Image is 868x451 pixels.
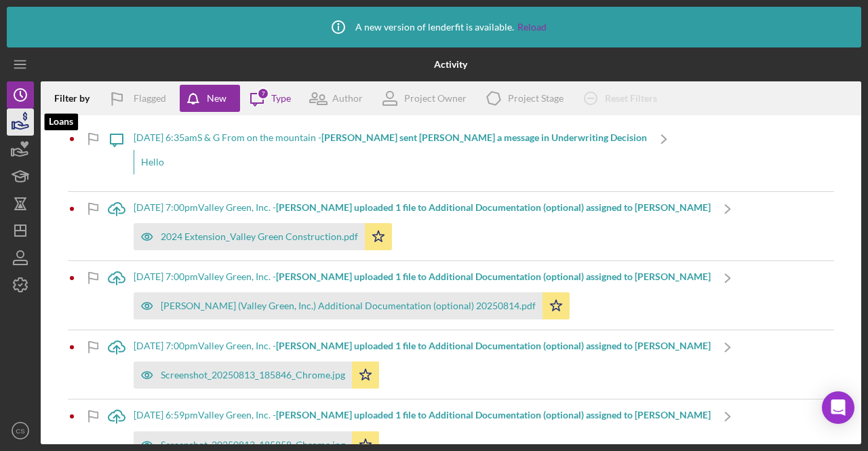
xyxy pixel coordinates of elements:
[134,292,570,319] button: [PERSON_NAME] (Valley Green, Inc.) Additional Documentation (optional) 20250814.pdf
[434,59,467,70] b: Activity
[7,417,34,444] button: CS
[276,201,711,213] b: [PERSON_NAME] uploaded 1 file to Additional Documentation (optional) assigned to [PERSON_NAME]
[161,439,345,450] div: Screenshot_20250813_185858_Chrome.jpg
[161,300,536,311] div: [PERSON_NAME] (Valley Green, Inc.) Additional Documentation (optional) 20250814.pdf
[134,223,392,250] button: 2024 Extension_Valley Green Construction.pdf
[574,85,671,112] button: Reset Filters
[100,85,180,112] button: Flagged
[134,132,647,143] div: [DATE] 6:35am S & G From on the mountain -
[134,150,647,174] div: Hello
[321,10,547,44] div: A new version of lenderfit is available.
[134,271,711,282] div: [DATE] 7:00pm Valley Green, Inc. -
[134,361,379,389] button: Screenshot_20250813_185846_Chrome.jpg
[100,330,745,399] a: [DATE] 7:00pmValley Green, Inc. -[PERSON_NAME] uploaded 1 file to Additional Documentation (optio...
[180,85,240,112] button: New
[54,93,100,104] div: Filter by
[332,93,363,104] div: Author
[16,427,24,435] text: CS
[100,261,745,330] a: [DATE] 7:00pmValley Green, Inc. -[PERSON_NAME] uploaded 1 file to Additional Documentation (optio...
[822,391,854,424] div: Open Intercom Messenger
[134,410,711,420] div: [DATE] 6:59pm Valley Green, Inc. -
[276,409,711,420] b: [PERSON_NAME] uploaded 1 file to Additional Documentation (optional) assigned to [PERSON_NAME]
[508,93,564,104] div: Project Stage
[134,202,711,213] div: [DATE] 7:00pm Valley Green, Inc. -
[161,231,358,242] div: 2024 Extension_Valley Green Construction.pdf
[207,85,226,112] div: New
[271,93,291,104] div: Type
[161,370,345,380] div: Screenshot_20250813_185846_Chrome.jpg
[321,132,647,143] b: [PERSON_NAME] sent [PERSON_NAME] a message in Underwriting Decision
[257,87,269,100] div: 7
[100,122,681,191] a: [DATE] 6:35amS & G From on the mountain -[PERSON_NAME] sent [PERSON_NAME] a message in Underwriti...
[404,93,467,104] div: Project Owner
[276,271,711,282] b: [PERSON_NAME] uploaded 1 file to Additional Documentation (optional) assigned to [PERSON_NAME]
[276,340,711,351] b: [PERSON_NAME] uploaded 1 file to Additional Documentation (optional) assigned to [PERSON_NAME]
[100,192,745,260] a: [DATE] 7:00pmValley Green, Inc. -[PERSON_NAME] uploaded 1 file to Additional Documentation (optio...
[134,85,166,112] div: Flagged
[517,22,547,33] a: Reload
[134,340,711,351] div: [DATE] 7:00pm Valley Green, Inc. -
[605,85,657,112] div: Reset Filters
